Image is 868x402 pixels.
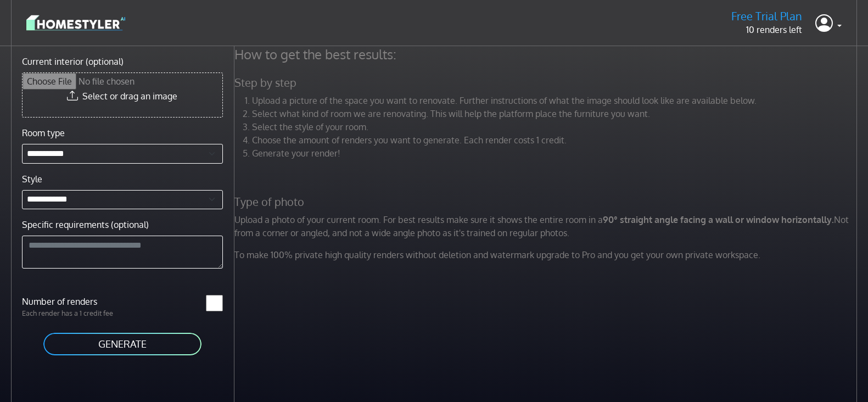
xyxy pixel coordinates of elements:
p: 10 renders left [731,23,802,36]
button: GENERATE [42,332,203,356]
li: Select the style of your room. [252,120,860,133]
h4: How to get the best results: [228,46,866,63]
li: Select what kind of room we are renovating. This will help the platform place the furniture you w... [252,107,860,120]
img: logo-3de290ba35641baa71223ecac5eacb59cb85b4c7fdf211dc9aaecaaee71ea2f8.svg [26,13,125,32]
label: Specific requirements (optional) [22,218,149,231]
li: Choose the amount of renders you want to generate. Each render costs 1 credit. [252,133,860,147]
p: To make 100% private high quality renders without deletion and watermark upgrade to Pro and you g... [228,248,866,261]
p: Upload a photo of your current room. For best results make sure it shows the entire room in a Not... [228,213,866,239]
p: Each render has a 1 credit fee [15,308,122,319]
li: Upload a picture of the space you want to renovate. Further instructions of what the image should... [252,94,860,107]
h5: Free Trial Plan [731,9,802,23]
li: Generate your render! [252,147,860,160]
label: Style [22,172,42,186]
label: Current interior (optional) [22,55,124,68]
h5: Step by step [228,76,866,90]
h5: Type of photo [228,195,866,209]
label: Room type [22,126,65,139]
label: Number of renders [15,295,122,308]
strong: 90° straight angle facing a wall or window horizontally. [603,214,834,225]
